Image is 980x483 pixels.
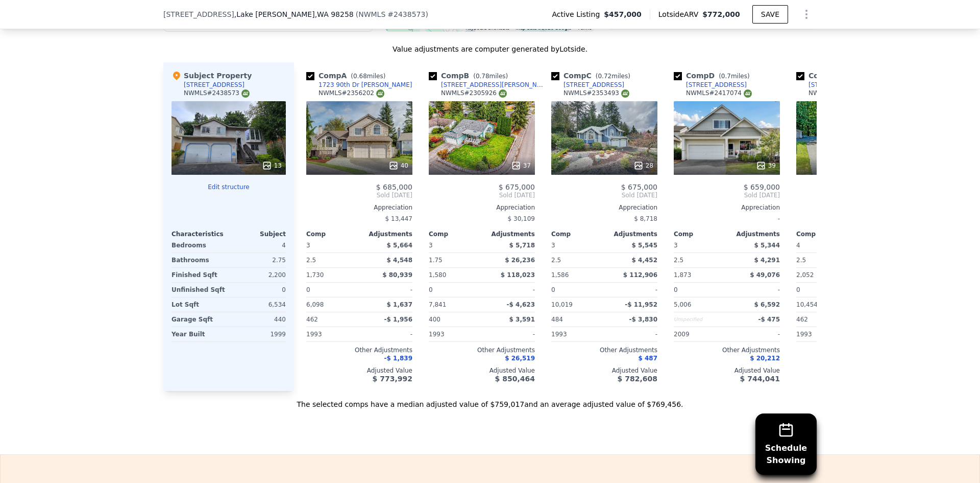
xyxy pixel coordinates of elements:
span: $ 850,464 [495,375,535,383]
span: $ 8,718 [634,215,657,222]
div: Adjustments [482,230,535,238]
div: Comp [429,230,482,238]
span: 1,580 [429,271,446,279]
a: [STREET_ADDRESS] [674,81,747,89]
span: $ 112,906 [623,271,657,279]
span: 1,873 [674,271,691,279]
div: Adjustments [604,230,657,238]
div: Lot Sqft [171,297,227,312]
span: 462 [306,316,318,323]
span: $ 26,236 [505,257,535,264]
span: 0.72 [598,73,611,80]
span: $ 6,592 [754,301,780,308]
div: Adjusted Value [551,366,657,375]
span: 462 [796,316,808,323]
div: NWMLS # 2356202 [318,89,384,98]
div: 1993 [306,327,357,341]
span: $ 4,548 [387,257,412,264]
span: Active Listing [552,9,604,19]
span: -$ 4,623 [507,301,535,308]
span: # 2438573 [387,10,425,18]
span: $ 26,519 [505,355,535,362]
div: Comp [551,230,604,238]
div: Other Adjustments [796,346,902,354]
div: Comp E [796,71,879,81]
img: NWMLS Logo [744,89,752,98]
div: NWMLS # 2438573 [184,89,250,98]
span: 3 [674,242,678,249]
span: 0 [796,286,800,293]
div: The selected comps have a median adjusted value of $759,017 and an average adjusted value of $769... [163,391,817,409]
span: 400 [429,316,440,323]
img: NWMLS Logo [499,89,507,98]
span: ( miles) [592,73,634,80]
span: Lotside ARV [658,9,702,19]
div: 1999 [231,327,286,341]
div: 4 [231,238,286,252]
span: 1,730 [306,271,324,279]
span: $ 4,291 [754,257,780,264]
div: - [674,212,780,226]
span: 0.78 [476,73,489,80]
span: Sold [DATE] [674,191,780,199]
span: 0 [306,286,310,293]
div: 0 [231,283,286,297]
span: $ 20,212 [750,355,780,362]
div: Subject Property [171,71,252,81]
span: 10,454 [796,301,818,308]
span: 0 [674,286,678,293]
div: 1993 [796,327,847,341]
span: 4 [796,242,800,249]
span: 0 [551,286,555,293]
div: - [484,283,535,297]
div: Bathrooms [171,253,227,267]
div: 2.5 [306,253,357,267]
div: - [729,283,780,297]
span: $ 5,718 [509,242,535,249]
div: NWMLS # 2417074 [686,89,752,98]
span: NWMLS [358,10,385,18]
span: $ 782,608 [618,375,657,383]
div: Subject [229,230,286,238]
div: - [361,283,412,297]
div: 2,200 [231,268,286,282]
div: 1993 [429,327,480,341]
span: $ 80,939 [382,271,412,279]
span: 3 [306,242,310,249]
div: 1.75 [429,253,480,267]
div: Other Adjustments [306,346,412,354]
div: Comp D [674,71,754,81]
span: $ 487 [638,355,657,362]
div: [STREET_ADDRESS] [686,81,747,89]
span: -$ 1,839 [384,355,412,362]
span: $ 5,545 [632,242,657,249]
div: Garage Sqft [171,312,227,327]
div: Adjusted Value [306,366,412,375]
span: $ 5,664 [387,242,412,249]
div: ( ) [356,9,428,19]
a: 1723 90th Dr [PERSON_NAME] [306,81,412,89]
div: [STREET_ADDRESS] [808,81,869,89]
span: $ 30,109 [508,215,535,222]
div: 28 [633,160,653,171]
span: ( miles) [347,73,389,80]
div: 39 [756,160,776,171]
span: [STREET_ADDRESS] [163,9,234,19]
div: NWMLS # 2382089 [808,89,874,98]
span: $ 685,000 [376,183,412,191]
div: Bedrooms [171,238,227,252]
div: [STREET_ADDRESS] [184,81,244,89]
div: Appreciation [306,203,412,212]
span: 2,052 [796,271,814,279]
div: 2.5 [674,253,725,267]
div: NWMLS # 2305926 [441,89,507,98]
div: Comp B [429,71,512,81]
a: [STREET_ADDRESS][PERSON_NAME] [429,81,547,89]
span: 1,586 [551,271,569,279]
span: $ 744,041 [740,375,780,383]
div: Value adjustments are computer generated by Lotside . [163,44,817,54]
span: , WA 98258 [315,10,354,18]
span: $457,000 [604,9,642,19]
img: NWMLS Logo [241,89,250,98]
div: 2.5 [551,253,602,267]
